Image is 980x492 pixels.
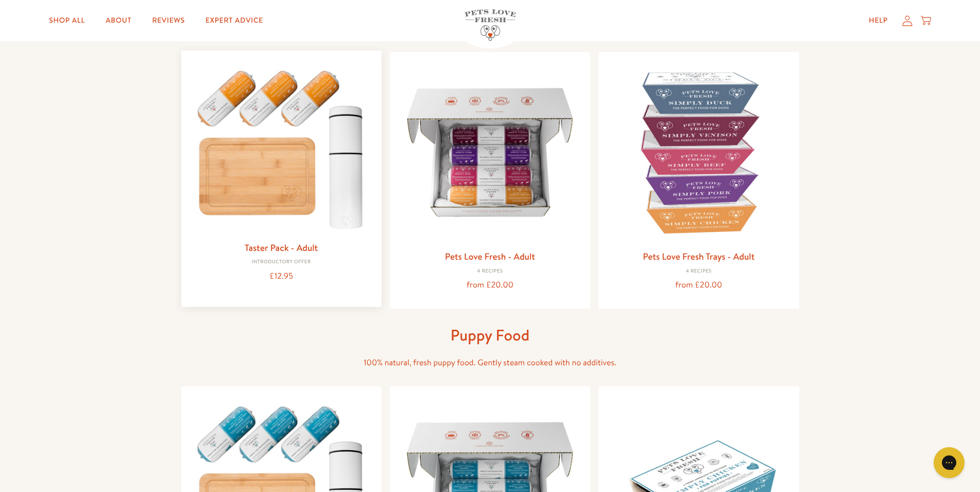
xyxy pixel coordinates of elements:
iframe: Gorgias live chat messenger [929,444,970,482]
img: Pets Love Fresh Trays - Adult [607,60,790,244]
a: Taster Pack - Adult [245,241,318,254]
div: 4 Recipes [607,268,790,275]
a: About [97,10,140,31]
img: Pets Love Fresh [465,9,516,41]
div: Introductory Offer [190,259,373,265]
img: Taster Pack - Adult [190,59,373,235]
div: from £20.00 [607,278,790,292]
a: Pets Love Fresh - Adult [445,250,535,263]
a: Reviews [144,10,193,31]
div: from £20.00 [398,278,582,292]
a: Pets Love Fresh Trays - Adult [643,250,754,263]
div: 4 Recipes [398,268,582,275]
a: Expert Advice [197,10,271,31]
a: Shop All [41,10,93,31]
a: Help [861,10,896,31]
span: 100% natural, fresh puppy food. Gently steam cooked with no additives. [364,357,616,368]
img: Pets Love Fresh - Adult [398,60,582,244]
h1: Puppy Food [325,325,655,345]
div: £12.95 [190,269,373,283]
